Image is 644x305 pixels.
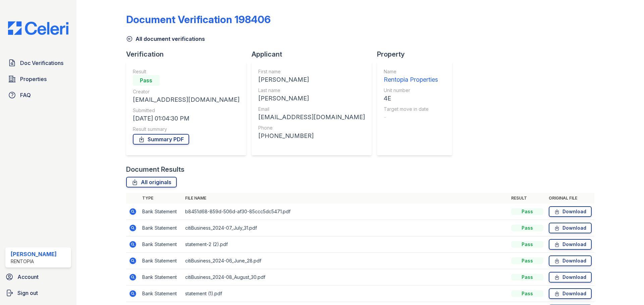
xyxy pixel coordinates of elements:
div: Pass [511,257,543,264]
th: Original file [546,193,594,204]
a: Sign out [3,286,74,300]
td: Bank Statement [140,286,182,302]
div: [DATE] 01:04:30 PM [133,114,239,123]
div: [PERSON_NAME] [258,94,365,103]
div: [EMAIL_ADDRESS][DOMAIN_NAME] [258,112,365,122]
img: CE_Logo_Blue-a8612792a0a2168367f1c8372b55b34899dd931a85d93a1a3d3e32e68fde9ad4.png [3,21,74,35]
div: 4E [384,94,438,103]
td: Bank Statement [140,220,182,236]
div: Pass [511,290,543,297]
div: Document Results [126,165,184,174]
div: Name [384,68,438,75]
div: Result [133,68,239,75]
div: [PERSON_NAME] [258,75,365,84]
div: Target move in date [384,106,438,112]
div: Result summary [133,126,239,133]
th: Result [508,193,546,204]
span: Doc Verifications [20,59,63,67]
th: File name [182,193,508,204]
div: Last name [258,87,365,94]
div: Creator [133,88,239,95]
div: - [384,112,438,122]
div: Phone [258,125,365,131]
span: Sign out [17,289,38,297]
a: Download [549,206,592,217]
div: Property [377,50,458,59]
span: Account [17,273,39,281]
th: Type [140,193,182,204]
div: First name [258,68,365,75]
td: statement (1).pdf [182,286,508,302]
a: Name Rentopia Properties [384,68,438,84]
div: Email [258,106,365,112]
div: [PHONE_NUMBER] [258,131,365,141]
a: Properties [5,72,71,86]
div: Submitted [133,107,239,114]
div: Unit number [384,87,438,94]
span: FAQ [20,91,31,99]
div: [EMAIL_ADDRESS][DOMAIN_NAME] [133,95,239,104]
div: Pass [133,75,160,86]
a: Account [3,270,74,284]
a: Download [549,223,592,233]
a: Download [549,255,592,266]
td: citiBusiness_2024-06_June_28.pdf [182,253,508,269]
div: Applicant [252,50,377,59]
div: Verification [126,50,252,59]
a: Download [549,272,592,283]
div: [PERSON_NAME] [11,250,57,258]
div: Pass [511,208,543,215]
td: Bank Statement [140,236,182,253]
a: Download [549,288,592,299]
a: Summary PDF [133,134,189,145]
td: citiBusiness_2024-07_July_31.pdf [182,220,508,236]
a: Download [549,239,592,250]
td: statement-2 (2).pdf [182,236,508,253]
td: Bank Statement [140,204,182,220]
iframe: chat widget [616,278,637,298]
td: citiBusiness_2024-08_August_30.pdf [182,269,508,286]
span: Properties [20,75,47,83]
div: Rentopia [11,258,57,265]
div: Rentopia Properties [384,75,438,84]
td: Bank Statement [140,253,182,269]
div: Document Verification 198406 [126,13,271,25]
div: Pass [511,225,543,231]
td: b8451d68-859d-506d-af30-85ccc5dc5471.pdf [182,204,508,220]
a: All originals [126,177,177,187]
a: All document verifications [126,35,205,43]
a: Doc Verifications [5,56,71,70]
td: Bank Statement [140,269,182,286]
div: Pass [511,241,543,248]
a: FAQ [5,88,71,102]
div: Pass [511,274,543,281]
